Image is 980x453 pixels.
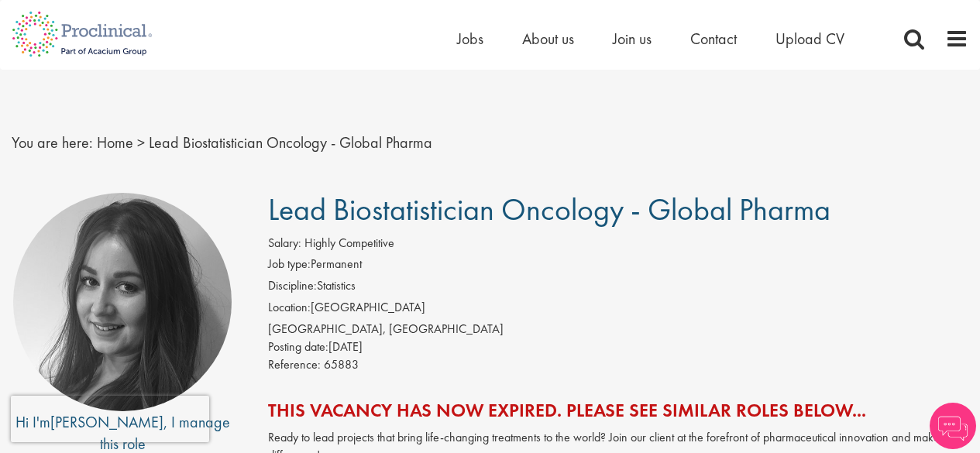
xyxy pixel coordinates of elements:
label: Location: [268,299,311,317]
li: [GEOGRAPHIC_DATA] [268,299,968,321]
label: Reference: [268,356,321,374]
a: Jobs [457,29,483,49]
span: 65883 [324,356,359,372]
li: Statistics [268,277,968,299]
h2: This vacancy has now expired. Please see similar roles below... [268,400,968,420]
span: You are here: [12,132,93,153]
div: [DATE] [268,338,968,356]
a: Join us [613,29,652,49]
iframe: reCAPTCHA [11,396,209,442]
a: Upload CV [775,29,844,49]
img: Chatbot [930,403,976,449]
li: Permanent [268,256,968,277]
span: Posting date: [268,338,328,355]
span: Highly Competitive [304,235,394,251]
label: Discipline: [268,277,317,295]
a: Contact [690,29,737,49]
span: Lead Biostatistician Oncology - Global Pharma [149,132,432,153]
span: Lead Biostatistician Oncology - Global Pharma [268,190,830,229]
a: breadcrumb link [97,132,133,153]
a: About us [522,29,574,49]
label: Salary: [268,235,301,252]
div: [GEOGRAPHIC_DATA], [GEOGRAPHIC_DATA] [268,321,968,338]
label: Job type: [268,256,311,273]
img: imeage of recruiter Heidi Hennigan [13,193,232,411]
span: > [137,132,145,153]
